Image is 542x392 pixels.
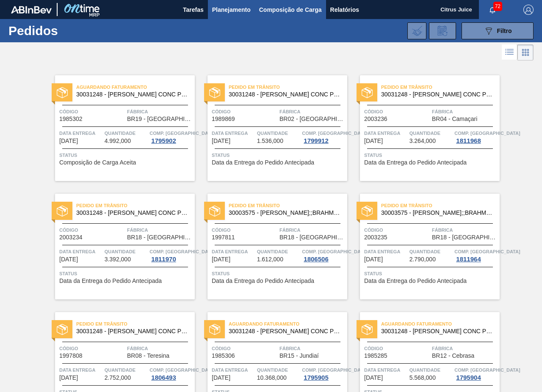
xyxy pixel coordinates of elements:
[302,366,368,374] span: Comp. Carga
[279,116,345,122] span: BR02 - Sergipe
[257,366,300,374] span: Quantidade
[105,375,131,381] span: 2.752,000
[279,353,319,359] span: BR15 - Jundiaí
[279,107,345,116] span: Fábrica
[11,6,52,14] img: TNhmsLtSVTkK8tSr43FrP2fwEKptu5GPRR3wAAAABJRU5ErkJggg==
[127,116,193,122] span: BR19 - Nova Rio
[517,44,534,60] div: Visão em Cards
[454,256,482,263] div: 1811964
[364,226,430,234] span: Código
[409,247,453,256] span: Quantidade
[59,116,83,122] span: 1985302
[364,159,467,166] span: Data da Entrega do Pedido Antecipada
[59,234,83,241] span: 2003234
[59,375,78,381] span: 12/08/2025
[212,107,277,116] span: Código
[212,129,255,137] span: Data entrega
[257,129,300,137] span: Quantidade
[229,83,347,91] span: Pedido em Trânsito
[57,206,68,217] img: status
[59,344,125,353] span: Código
[330,5,359,15] span: Relatórios
[302,366,345,381] a: Comp. [GEOGRAPHIC_DATA]1795905
[209,87,220,98] img: status
[229,201,347,210] span: Pedido em Trânsito
[432,107,498,116] span: Fábrica
[212,234,235,241] span: 1997811
[195,194,347,299] a: statusPedido em Trânsito30003575 - [PERSON_NAME];;BRAHMA;BOMBONA 62KG;Código1997811FábricaBR18 - ...
[364,234,387,241] span: 2003235
[432,353,474,359] span: BR12 - Cebrasa
[212,138,230,144] span: 12/08/2025
[212,366,255,374] span: Data entrega
[454,374,482,381] div: 1795904
[59,278,162,284] span: Data da Entrega do Pedido Antecipada
[302,129,368,137] span: Comp. Carga
[409,256,436,263] span: 2.790,000
[76,91,188,98] span: 30031248 - SUCO LARANJA CONC PRESV 63 5 KG
[212,278,314,284] span: Data da Entrega do Pedido Antecipada
[42,194,195,299] a: statusPedido em Trânsito30031248 - [PERSON_NAME] CONC PRESV 63 5 KGCódigo2003234FábricaBR18 - [GE...
[364,247,407,256] span: Data entrega
[302,247,368,256] span: Comp. Carga
[364,353,387,359] span: 1985285
[347,194,500,299] a: statusPedido em Trânsito30003575 - [PERSON_NAME];;BRAHMA;BOMBONA 62KG;Código2003235FábricaBR18 - ...
[183,5,204,15] span: Tarefas
[407,22,426,39] div: Importar Negociações dos Pedidos
[279,344,345,353] span: Fábrica
[149,247,193,263] a: Comp. [GEOGRAPHIC_DATA]1811970
[381,91,493,98] span: 30031248 - SUCO LARANJA CONC PRESV 63 5 KG
[381,201,500,210] span: Pedido em Trânsito
[479,4,506,16] button: Notificações
[212,269,345,278] span: Status
[409,375,436,381] span: 5.568,000
[212,247,255,256] span: Data entrega
[212,159,314,166] span: Data da Entrega do Pedido Antecipada
[209,206,220,217] img: status
[302,129,345,144] a: Comp. [GEOGRAPHIC_DATA]1799912
[302,137,330,144] div: 1799912
[212,375,230,381] span: 13/08/2025
[212,151,345,159] span: Status
[454,137,482,144] div: 1811968
[497,27,512,34] span: Filtro
[59,353,83,359] span: 1997808
[212,5,251,15] span: Planejamento
[195,75,347,181] a: statusPedido em Trânsito30031248 - [PERSON_NAME] CONC PRESV 63 5 KGCódigo1989869FábricaBR02 - [GE...
[105,256,131,263] span: 3.392,000
[364,375,383,381] span: 13/08/2025
[59,129,102,137] span: Data entrega
[76,320,195,328] span: Pedido em Trânsito
[149,137,177,144] div: 1795902
[409,129,453,137] span: Quantidade
[432,344,498,353] span: Fábrica
[212,116,235,122] span: 1989869
[149,366,193,381] a: Comp. [GEOGRAPHIC_DATA]1806493
[229,320,347,328] span: Aguardando Faturamento
[229,210,340,216] span: 30003575 - SUCO CONCENT LIMAO;;BRAHMA;BOMBONA 62KG;
[229,328,340,334] span: 30031248 - SUCO LARANJA CONC PRESV 63 5 KG
[257,247,300,256] span: Quantidade
[59,247,102,256] span: Data entrega
[364,344,430,353] span: Código
[502,44,517,60] div: Visão em Lista
[57,324,68,335] img: status
[59,138,78,144] span: 06/08/2025
[429,22,456,39] div: Solicitação de Revisão de Pedidos
[362,87,373,98] img: status
[212,353,235,359] span: 1985306
[381,83,500,91] span: Pedido em Trânsito
[493,2,502,11] span: 72
[127,107,193,116] span: Fábrica
[364,151,498,159] span: Status
[362,206,373,217] img: status
[149,129,193,144] a: Comp. [GEOGRAPHIC_DATA]1795902
[362,324,373,335] img: status
[105,247,148,256] span: Quantidade
[364,278,467,284] span: Data da Entrega do Pedido Antecipada
[59,256,78,263] span: 12/08/2025
[364,138,383,144] span: 12/08/2025
[57,87,68,98] img: status
[42,75,195,181] a: statusAguardando Faturamento30031248 - [PERSON_NAME] CONC PRESV 63 5 KGCódigo1985302FábricaBR19 -...
[454,129,498,144] a: Comp. [GEOGRAPHIC_DATA]1811968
